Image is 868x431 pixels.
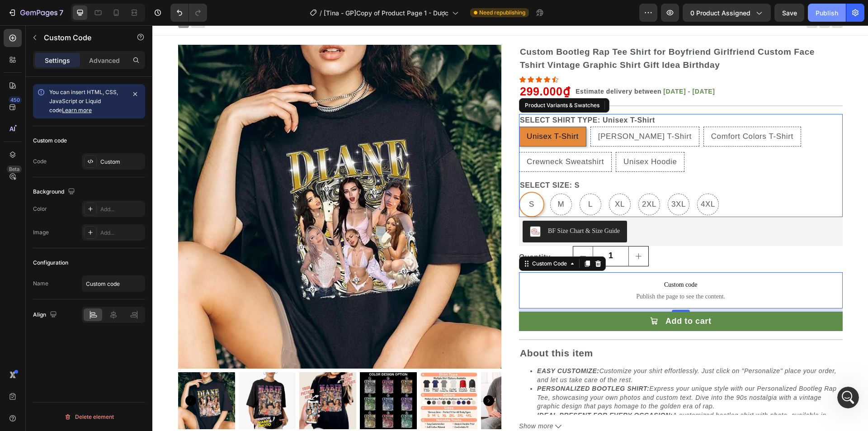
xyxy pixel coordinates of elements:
button: Add to cart [367,286,690,306]
span: Personalize [592,342,628,349]
strong: About this item [368,322,441,333]
div: Name [33,279,48,288]
div: Add... [100,205,143,213]
span: XL [461,175,474,183]
button: BF Size Chart & Size Guide [370,195,475,217]
span: 2XL [488,175,506,183]
p: Quantity [367,226,398,239]
span: Customize your shirt effortlessly. Just click on " " place your order, and let us take care of th... [385,342,684,358]
legend: SELECT SHIRT TYPE: Unisex T-Shirt [367,89,504,101]
span: Crewneck Sweatshirt [374,132,452,141]
span: / [320,8,322,18]
button: Publish [808,4,846,22]
span: M [404,175,414,183]
span: 0 product assigned [690,8,750,18]
div: Add to cart [513,290,559,302]
iframe: Intercom live chat [837,387,859,408]
span: Estimate delivery between [423,62,509,70]
span: Publish the page to see the content. [367,267,690,276]
span: Save [782,9,797,17]
span: Custom code [367,254,690,265]
a: Learn more [62,107,92,114]
strong: PERSONALIZED BOOTLEG SHIRT: [385,360,497,367]
button: Save [774,4,804,22]
p: Advanced [89,56,120,65]
button: Carousel Next Arrow [331,370,342,381]
h2: Custom Bootleg Rap Tee Shirt for Boyfriend Girlfriend Custom Face Tshirt Vintage Graphic Shirt Gi... [367,19,690,47]
strong: EASY CUSTOMIZE: [385,342,447,349]
span: [PERSON_NAME] T-Shirt [446,107,539,115]
div: Add... [100,229,143,237]
div: Publish [816,8,838,18]
span: Unisex T-Shirt [374,107,426,115]
span: You can insert HTML, CSS, JavaScript or Liquid code [49,89,118,114]
div: Image [33,228,49,237]
img: CLqQkc30lu8CEAE=.png [377,201,388,212]
div: 299.000₫ [367,58,419,75]
button: Delete element [33,410,145,424]
span: [DATE] - [DATE] [511,62,562,70]
p: Custom Code [44,32,121,43]
div: Code [33,157,47,166]
div: Custom [100,158,143,166]
span: S [375,175,384,183]
div: Background [33,186,77,198]
div: Custom code [33,137,67,145]
button: decrement [421,221,440,241]
div: Align [33,309,59,321]
p: 7 [59,7,63,18]
legend: SELECT SIZE: S [367,154,428,166]
div: Product Variants & Swatches [371,76,449,84]
span: Show more [367,397,401,406]
div: BF Size Chart & Size Guide [396,201,467,210]
p: Settings [45,56,70,65]
iframe: To enrich screen reader interactions, please activate Accessibility in Grammarly extension settings [152,25,868,431]
span: L [434,175,442,183]
button: Show more [367,397,690,406]
div: Configuration [33,259,68,267]
button: increment [476,221,496,241]
span: A customized bootleg shirt with photo, available in adult unisex t-shirt, premium t-shirt, long s... [385,386,684,429]
span: 3XL [517,175,535,183]
button: 0 product assigned [683,4,771,22]
span: [Tina - GP]Copy of Product Page 1 - Dược [324,8,448,18]
span: Unisex Hoodie [471,132,524,141]
div: Undo/Redo [170,4,207,22]
div: 450 [9,96,22,104]
span: Comfort Colors T-Shirt [559,107,641,115]
strong: IDEAL PRESENT FOR EVERY OCCASION: [385,386,520,393]
div: Beta [7,166,22,173]
div: Custom Code [378,234,416,242]
input: quantity [440,221,476,241]
button: 7 [4,4,67,22]
div: Color [33,205,47,213]
span: 4XL [547,175,565,183]
span: Express your unique style with our Personalized Bootleg Rap Tee, showcasing your own photos and c... [385,360,684,384]
div: Delete element [64,412,114,422]
span: Need republishing [479,9,525,17]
